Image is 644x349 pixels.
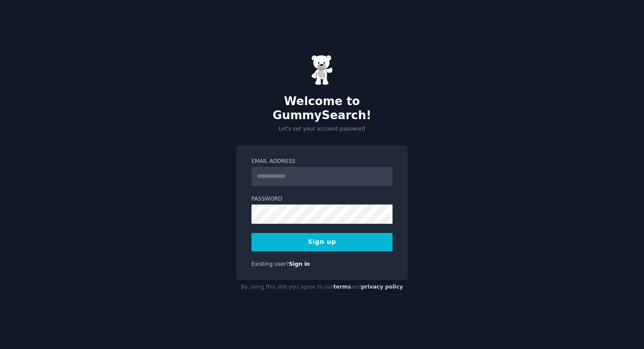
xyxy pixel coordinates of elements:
p: Let's set your account password [236,125,408,133]
a: terms [333,284,351,290]
label: Email Address [251,158,393,166]
div: By using this site you agree to our and [236,280,408,294]
a: privacy policy [361,284,403,290]
button: Sign up [251,233,393,251]
img: Gummy Bear [311,55,333,85]
label: Password [251,195,393,203]
span: Existing user? [251,261,289,267]
a: Sign in [289,261,310,267]
h2: Welcome to GummySearch! [236,95,408,122]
